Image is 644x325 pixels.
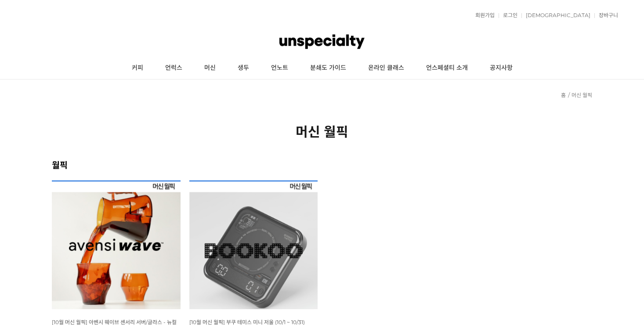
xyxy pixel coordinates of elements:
a: 언스페셜티 소개 [415,57,479,79]
a: 언노트 [260,57,299,79]
a: 로그인 [499,13,517,18]
a: 머신 [193,57,227,79]
img: 언스페셜티 몰 [279,29,365,55]
img: [10월 머신 월픽] 아벤시 웨이브 센서리 서버/글라스 - 뉴컬러 앰버 (10/1~10/31) [52,181,181,309]
a: 머신 월픽 [572,92,592,98]
a: [DEMOGRAPHIC_DATA] [521,13,590,18]
a: 커피 [121,57,154,79]
a: 생두 [227,57,260,79]
a: 홈 [561,92,566,98]
h2: 월픽 [52,158,592,171]
a: 온라인 클래스 [357,57,415,79]
a: 분쇄도 가이드 [299,57,357,79]
a: 언럭스 [154,57,193,79]
h2: 머신 월픽 [52,121,592,141]
a: 공지사항 [479,57,524,79]
a: 장바구니 [594,13,618,18]
a: 회원가입 [471,13,495,18]
img: [10월 머신 월픽] 부쿠 테미스 미니 저울 (10/1 ~ 10/31) [189,181,318,309]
